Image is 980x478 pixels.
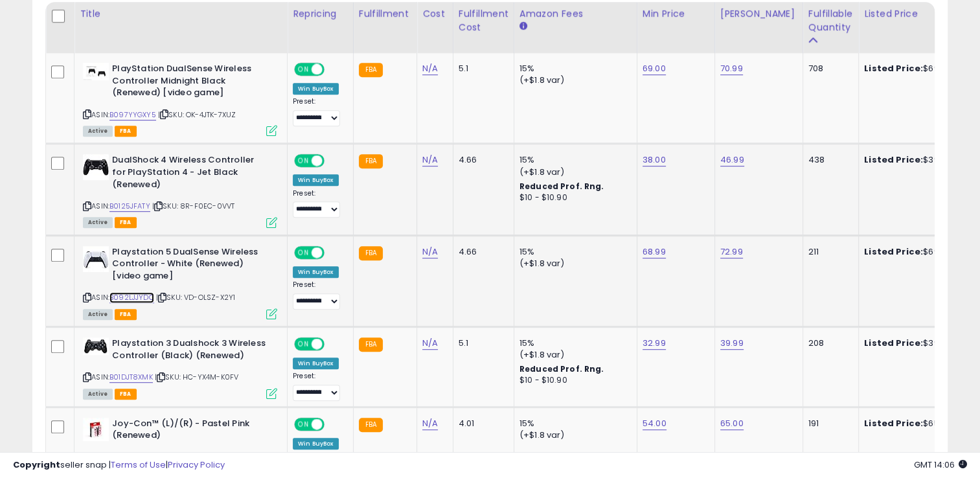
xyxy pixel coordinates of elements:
[83,418,109,441] img: 31-tmFngrTL._SL40_.jpg
[293,438,339,450] div: Win BuyBox
[720,62,743,75] a: 70.99
[459,337,504,349] div: 5.1
[422,62,438,75] a: N/A
[720,154,744,166] a: 46.99
[519,7,632,21] div: Amazon Fees
[293,174,339,186] div: Win BuyBox
[13,459,225,472] div: seller snap | |
[864,245,923,258] b: Listed Price:
[864,417,923,429] b: Listed Price:
[293,83,339,95] div: Win BuyBox
[519,363,604,374] b: Reduced Prof. Rng.
[323,64,343,75] span: OFF
[720,245,743,258] a: 72.99
[158,109,236,120] span: | SKU: OK-4JTK-7XUZ
[720,337,744,350] a: 39.99
[109,292,154,303] a: B092LJJYDQ
[808,337,849,349] div: 208
[359,337,383,352] small: FBA
[519,181,604,192] b: Reduced Prof. Rng.
[422,245,438,258] a: N/A
[109,201,150,212] a: B0125JFATY
[459,246,504,258] div: 4.66
[80,7,282,21] div: Title
[112,154,269,194] b: DualShock 4 Wireless Controller for PlayStation 4 - Jet Black (Renewed)
[808,7,853,34] div: Fulfillable Quantity
[83,154,109,180] img: 41JBkCUGj+L._SL40_.jpg
[519,429,627,441] div: (+$1.8 var)
[83,63,277,135] div: ASIN:
[293,372,343,401] div: Preset:
[83,309,113,320] span: All listings currently available for purchase on Amazon
[295,247,312,258] span: ON
[864,337,923,349] b: Listed Price:
[293,7,348,21] div: Repricing
[156,292,235,302] span: | SKU: VD-OLSZ-X2Y1
[83,246,277,318] div: ASIN:
[293,266,339,278] div: Win BuyBox
[295,155,312,166] span: ON
[864,246,972,258] div: $69.27
[323,155,343,166] span: OFF
[83,63,109,80] img: 31l006CV0IL._SL40_.jpg
[323,339,343,350] span: OFF
[115,217,137,228] span: FBA
[519,21,527,32] small: Amazon Fees.
[643,62,666,75] a: 69.00
[519,154,627,166] div: 15%
[808,246,849,258] div: 211
[864,418,972,429] div: $65.00
[864,154,972,166] div: $39.49
[152,201,234,211] span: | SKU: 8R-F0EC-0VVT
[459,63,504,74] div: 5.1
[112,418,269,445] b: Joy-Con™ (L)/(R) - Pastel Pink (Renewed)
[115,309,137,320] span: FBA
[519,192,627,203] div: $10 - $10.90
[13,459,60,471] strong: Copyright
[83,246,109,272] img: 31j0hxQyh2L._SL40_.jpg
[864,62,923,74] b: Listed Price:
[83,337,277,398] div: ASIN:
[808,418,849,429] div: 191
[168,459,225,471] a: Privacy Policy
[808,63,849,74] div: 708
[720,417,744,430] a: 65.00
[643,7,709,21] div: Min Price
[519,166,627,178] div: (+$1.8 var)
[83,126,113,137] span: All listings currently available for purchase on Amazon
[115,126,137,137] span: FBA
[323,418,343,429] span: OFF
[422,337,438,350] a: N/A
[519,375,627,386] div: $10 - $10.90
[295,418,312,429] span: ON
[112,337,269,365] b: Playstation 3 Dualshock 3 Wireless Controller (Black) (Renewed)
[519,63,627,74] div: 15%
[359,154,383,168] small: FBA
[864,337,972,349] div: $39.47
[112,63,269,102] b: PlayStation DualSense Wireless Controller Midnight Black (Renewed) [video game]
[720,7,797,21] div: [PERSON_NAME]
[459,154,504,166] div: 4.66
[519,74,627,86] div: (+$1.8 var)
[643,417,667,430] a: 54.00
[519,246,627,258] div: 15%
[83,389,113,400] span: All listings currently available for purchase on Amazon
[422,7,448,21] div: Cost
[109,109,156,120] a: B097YYGXY5
[914,459,967,471] span: 2025-09-10 14:06 GMT
[422,154,438,166] a: N/A
[643,337,666,350] a: 32.99
[293,97,343,126] div: Preset:
[359,63,383,77] small: FBA
[83,217,113,228] span: All listings currently available for purchase on Amazon
[83,154,277,226] div: ASIN:
[293,358,339,369] div: Win BuyBox
[864,63,972,74] div: $69.00
[323,247,343,258] span: OFF
[519,349,627,361] div: (+$1.8 var)
[359,418,383,432] small: FBA
[83,337,109,355] img: 41XqEOXRsbL._SL40_.jpg
[295,64,312,75] span: ON
[155,372,238,382] span: | SKU: HC-YX4M-K0FV
[359,246,383,260] small: FBA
